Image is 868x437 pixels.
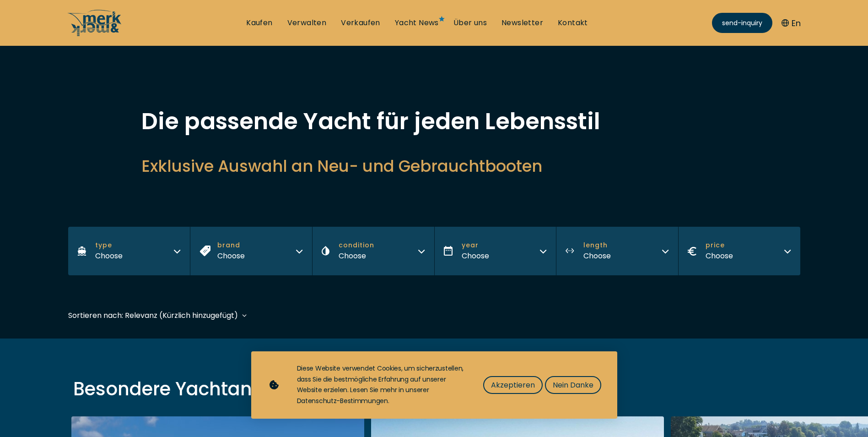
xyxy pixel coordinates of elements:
[95,250,123,262] div: Choose
[341,18,380,28] a: Verkaufen
[434,227,556,275] button: yearChoose
[558,18,588,28] a: Kontakt
[556,227,678,275] button: lengthChoose
[68,310,238,321] div: Sortieren nach: Relevanz (Kürzlich hinzugefügt)
[483,376,543,394] button: Akzeptieren
[95,240,123,250] span: type
[462,250,489,262] div: Choose
[583,240,611,250] span: length
[545,376,601,394] button: Nein Danke
[190,227,312,275] button: brandChoose
[712,13,772,33] a: send-inquiry
[782,17,801,29] button: En
[678,227,800,275] button: priceChoose
[217,250,245,262] div: Choose
[68,227,190,275] button: typeChoose
[297,363,465,407] div: Diese Website verwendet Cookies, um sicherzustellen, dass Sie die bestmögliche Erfahrung auf unse...
[453,18,487,28] a: Über uns
[287,18,327,28] a: Verwalten
[583,250,611,262] div: Choose
[339,240,374,250] span: condition
[141,110,727,133] h1: Die passende Yacht für jeden Lebensstil
[722,18,762,28] span: send-inquiry
[491,379,535,391] span: Akzeptieren
[217,240,245,250] span: brand
[553,379,593,391] span: Nein Danke
[706,250,733,262] div: Choose
[462,240,489,250] span: year
[706,240,733,250] span: price
[297,396,388,405] a: Datenschutz-Bestimmungen
[312,227,434,275] button: conditionChoose
[339,250,374,262] div: Choose
[141,155,727,177] h2: Exklusive Auswahl an Neu- und Gebrauchtbooten
[246,18,272,28] a: Kaufen
[395,18,439,28] a: Yacht News
[501,18,543,28] a: Newsletter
